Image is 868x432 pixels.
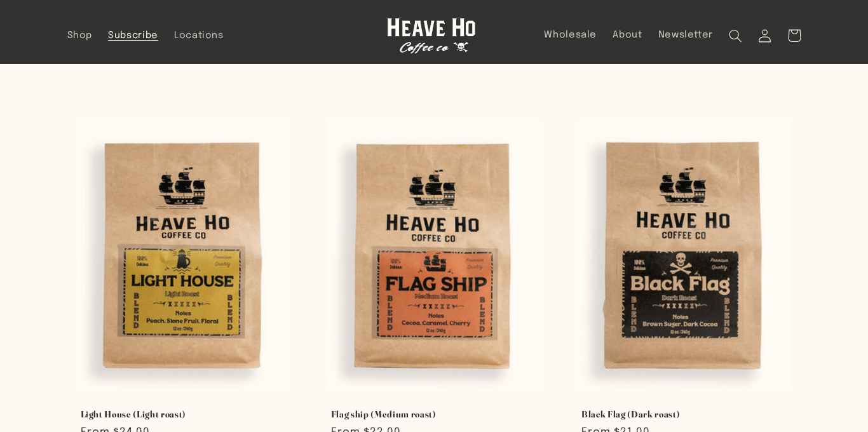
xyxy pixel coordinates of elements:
span: Subscribe [108,30,158,42]
a: Light House (Light roast) [81,408,287,420]
a: Wholesale [536,21,605,49]
span: Locations [174,30,224,42]
a: Shop [59,22,100,50]
span: Wholesale [544,29,597,41]
a: Black Flag (Dark roast) [581,408,787,420]
span: Newsletter [658,29,713,41]
a: Subscribe [100,22,166,50]
summary: Search [721,21,750,50]
a: Locations [166,22,231,50]
a: About [605,21,650,49]
span: About [613,29,642,41]
img: Heave Ho Coffee Co [387,18,476,54]
a: Newsletter [650,21,721,49]
span: Shop [67,30,93,42]
a: Flag ship (Medium roast) [331,408,537,420]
